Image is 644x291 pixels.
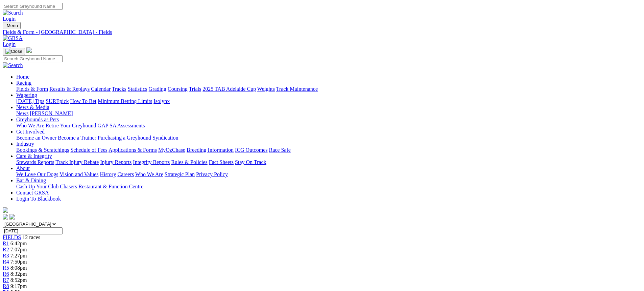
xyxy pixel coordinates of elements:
[5,49,22,54] img: Close
[168,86,188,92] a: Coursing
[235,159,266,165] a: Stay On Track
[3,214,8,220] img: facebook.svg
[16,196,61,202] a: Login To Blackbook
[16,104,49,110] a: News & Media
[3,16,16,22] a: Login
[10,247,27,252] span: 7:07pm
[117,171,134,177] a: Careers
[3,22,21,29] button: Toggle navigation
[26,47,32,53] img: logo-grsa-white.png
[209,159,234,165] a: Fact Sheets
[3,265,9,271] a: R5
[3,207,8,213] img: logo-grsa-white.png
[10,265,27,271] span: 8:08pm
[16,98,44,104] a: [DATE] Tips
[16,141,34,147] a: Industry
[55,159,99,165] a: Track Injury Rebate
[16,80,31,86] a: Racing
[58,135,96,141] a: Become a Trainer
[16,98,641,104] div: Wagering
[16,123,44,128] a: Who We Are
[16,147,69,153] a: Bookings & Scratchings
[3,10,23,16] img: Search
[133,159,170,165] a: Integrity Reports
[16,110,28,116] a: News
[196,171,228,177] a: Privacy Policy
[257,86,275,92] a: Weights
[22,234,40,240] span: 12 races
[98,123,145,128] a: GAP SA Assessments
[16,129,45,134] a: Get Involved
[46,123,96,128] a: Retire Your Greyhound
[70,98,97,104] a: How To Bet
[16,110,641,117] div: News & Media
[149,86,166,92] a: Grading
[16,86,641,92] div: Racing
[98,98,152,104] a: Minimum Betting Limits
[16,184,641,190] div: Bar & Dining
[10,277,27,283] span: 8:52pm
[269,147,290,153] a: Race Safe
[16,190,49,195] a: Contact GRSA
[100,171,116,177] a: History
[16,117,59,122] a: Greyhounds as Pets
[3,277,9,283] a: R7
[3,241,9,246] a: R1
[59,171,98,177] a: Vision and Values
[187,147,234,153] a: Breeding Information
[3,283,9,289] a: R8
[276,86,318,92] a: Track Maintenance
[10,271,27,277] span: 8:32pm
[10,283,27,289] span: 9:17pm
[16,184,58,189] a: Cash Up Your Club
[16,165,30,171] a: About
[10,259,27,265] span: 7:50pm
[49,86,90,92] a: Results & Replays
[202,86,256,92] a: 2025 TAB Adelaide Cup
[135,171,163,177] a: Who We Are
[91,86,111,92] a: Calendar
[153,98,170,104] a: Isolynx
[3,35,23,41] img: GRSA
[109,147,157,153] a: Applications & Forms
[16,123,641,129] div: Greyhounds as Pets
[16,159,54,165] a: Stewards Reports
[70,147,107,153] a: Schedule of Fees
[7,23,18,28] span: Menu
[112,86,126,92] a: Tracks
[3,48,25,55] button: Toggle navigation
[3,62,23,68] img: Search
[30,110,73,116] a: [PERSON_NAME]
[3,234,21,240] a: FIELDS
[60,184,143,189] a: Chasers Restaurant & Function Centre
[128,86,147,92] a: Statistics
[189,86,201,92] a: Trials
[3,259,9,265] a: R4
[3,253,9,258] a: R3
[3,29,641,35] a: Fields & Form - [GEOGRAPHIC_DATA] - Fields
[98,135,151,141] a: Purchasing a Greyhound
[16,135,641,141] div: Get Involved
[158,147,185,153] a: MyOzChase
[16,171,58,177] a: We Love Our Dogs
[3,271,9,277] a: R6
[16,147,641,153] div: Industry
[16,159,641,165] div: Care & Integrity
[3,55,63,62] input: Search
[3,227,63,234] input: Select date
[16,74,29,80] a: Home
[165,171,195,177] a: Strategic Plan
[3,247,9,252] a: R2
[10,253,27,258] span: 7:27pm
[9,214,15,220] img: twitter.svg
